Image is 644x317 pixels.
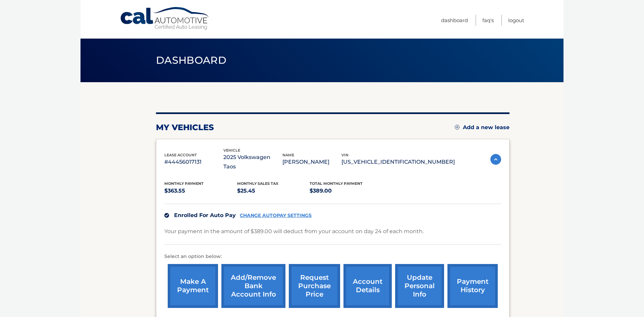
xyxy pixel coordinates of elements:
[310,181,363,186] span: Total Monthly Payment
[164,227,424,236] p: Your payment in the amount of $389.00 will deduct from your account on day 24 of each month.
[447,264,498,308] a: payment history
[490,154,501,165] img: accordion-active.svg
[455,125,460,129] img: add.svg
[289,264,340,308] a: request purchase price
[482,15,494,26] a: FAQ's
[221,264,285,308] a: Add/Remove bank account info
[164,157,223,167] p: #44456017131
[156,122,214,133] h2: my vehicles
[240,213,312,218] a: CHANGE AUTOPAY SETTINGS
[120,7,210,31] a: Cal Automotive
[168,264,218,308] a: make a payment
[237,181,278,186] span: Monthly sales Tax
[310,186,382,196] p: $389.00
[237,186,310,196] p: $25.45
[164,213,169,218] img: check.svg
[441,15,468,26] a: Dashboard
[164,181,204,186] span: Monthly Payment
[282,153,294,157] span: name
[343,264,392,308] a: account details
[164,153,197,157] span: lease account
[508,15,524,26] a: Logout
[455,124,509,131] a: Add a new lease
[223,153,282,171] p: 2025 Volkswagen Taos
[156,54,226,66] span: Dashboard
[174,212,236,218] span: Enrolled For Auto Pay
[164,186,237,196] p: $363.55
[341,153,348,157] span: vin
[164,253,501,261] p: Select an option below:
[223,148,240,153] span: vehicle
[395,264,444,308] a: update personal info
[282,157,341,167] p: [PERSON_NAME]
[341,157,455,167] p: [US_VEHICLE_IDENTIFICATION_NUMBER]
